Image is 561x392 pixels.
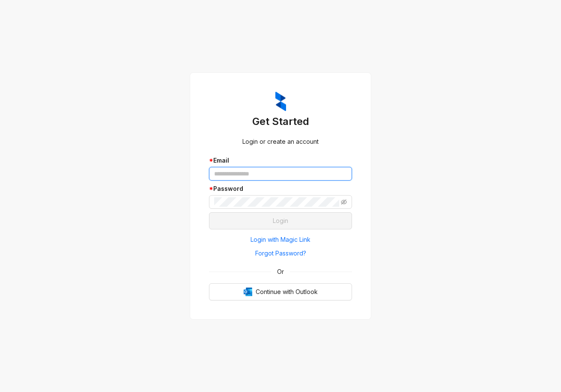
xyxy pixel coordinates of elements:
span: Continue with Outlook [256,287,318,297]
button: Login [209,212,352,229]
img: ZumaIcon [275,92,286,111]
span: eye-invisible [341,199,347,205]
button: Login with Magic Link [209,233,352,246]
span: Forgot Password? [255,249,306,258]
button: OutlookContinue with Outlook [209,283,352,300]
span: Login with Magic Link [251,235,310,244]
div: Password [209,184,352,193]
div: Email [209,156,352,165]
h3: Get Started [209,115,352,128]
div: Login or create an account [209,137,352,146]
span: Or [271,267,290,276]
img: Outlook [244,288,252,296]
button: Forgot Password? [209,246,352,260]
